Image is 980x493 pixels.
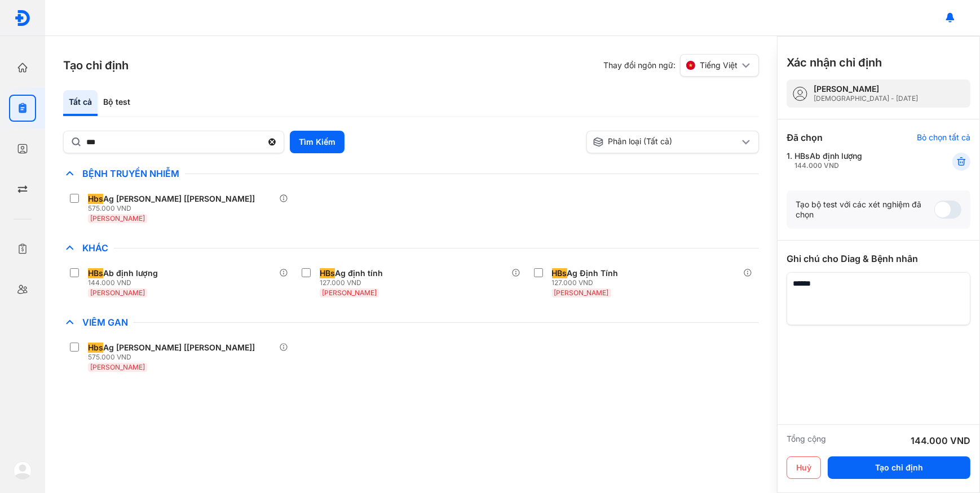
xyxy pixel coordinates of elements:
[88,278,162,287] div: 144.000 VND
[796,199,934,220] div: Tạo bộ test với các xét nghiệm đã chọn
[552,268,567,278] span: HBs
[88,204,259,213] div: 575.000 VND
[787,55,882,70] h3: Xác nhận chỉ định
[917,132,970,143] div: Bỏ chọn tất cả
[88,268,158,278] div: Ab định lượng
[552,278,623,287] div: 127.000 VND
[77,168,185,179] span: Bệnh Truyền Nhiễm
[320,278,387,287] div: 127.000 VND
[90,363,145,371] span: [PERSON_NAME]
[77,242,114,254] span: Khác
[814,94,918,103] div: [DEMOGRAPHIC_DATA] - [DATE]
[828,456,970,479] button: Tạo chỉ định
[787,131,823,144] div: Đã chọn
[603,54,759,77] div: Thay đổi ngôn ngữ:
[63,90,98,116] div: Tất cả
[88,343,103,353] span: Hbs
[88,268,103,278] span: HBs
[911,434,970,447] div: 144.000 VND
[794,151,862,170] div: HBsAb định lượng
[593,136,740,148] div: Phân loại (Tất cả)
[320,268,335,278] span: HBs
[552,268,619,278] div: Ag Định Tính
[787,252,970,265] div: Ghi chú cho Diag & Bệnh nhân
[700,60,738,70] span: Tiếng Việt
[787,151,925,170] div: 1.
[794,161,862,170] div: 144.000 VND
[77,317,134,328] span: Viêm Gan
[787,434,826,447] div: Tổng cộng
[814,84,918,94] div: [PERSON_NAME]
[14,10,31,26] img: logo
[290,131,345,153] button: Tìm Kiếm
[88,353,259,362] div: 575.000 VND
[88,194,255,204] div: Ag [PERSON_NAME] [[PERSON_NAME]]
[14,461,32,479] img: logo
[98,90,136,116] div: Bộ test
[320,268,383,278] div: Ag định tính
[554,288,609,297] span: [PERSON_NAME]
[63,57,129,73] h3: Tạo chỉ định
[787,456,821,479] button: Huỷ
[88,194,103,204] span: Hbs
[90,214,145,223] span: [PERSON_NAME]
[88,343,255,353] div: Ag [PERSON_NAME] [[PERSON_NAME]]
[322,288,377,297] span: [PERSON_NAME]
[90,288,145,297] span: [PERSON_NAME]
